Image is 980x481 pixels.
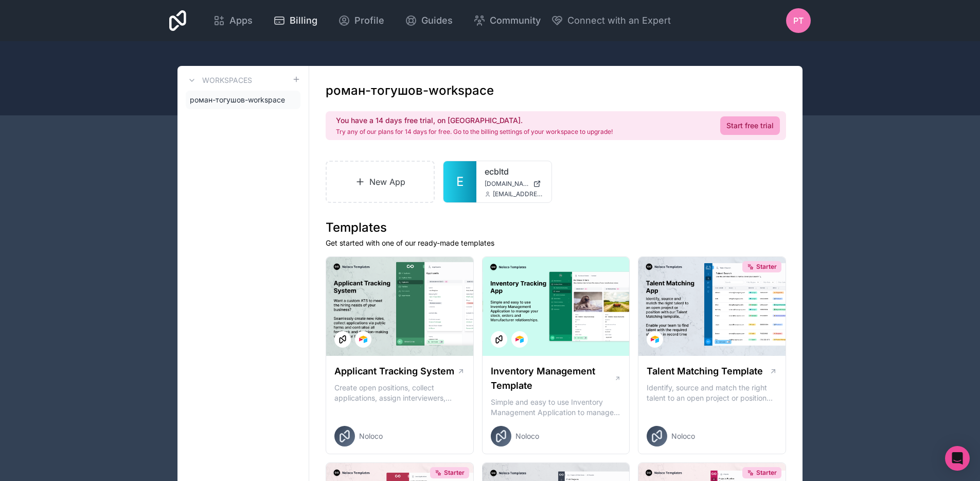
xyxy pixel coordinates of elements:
[354,13,384,28] span: Profile
[485,180,543,188] a: [DOMAIN_NAME]
[491,364,614,393] h1: Inventory Management Template
[334,383,465,403] p: Create open positions, collect applications, assign interviewers, centralise candidate feedback a...
[265,9,326,32] a: Billing
[493,190,543,198] span: [EMAIL_ADDRESS][DOMAIN_NAME]
[330,9,393,32] a: Profile
[515,335,524,343] img: Airtable Logo
[647,364,763,379] h1: Talent Matching Template
[205,9,261,32] a: Apps
[485,180,529,188] span: [DOMAIN_NAME]
[651,335,659,343] img: Airtable Logo
[359,335,367,343] img: Airtable Logo
[326,238,786,248] p: Get started with one of our ready-made templates
[202,75,252,85] h3: Workspaces
[945,446,970,471] div: Open Intercom Messenger
[551,13,671,28] button: Connect with an Expert
[444,469,465,477] span: Starter
[290,13,317,28] span: Billing
[443,161,476,202] a: E
[756,469,777,477] span: Starter
[515,431,539,441] span: Noloco
[334,364,454,379] h1: Applicant Tracking System
[397,9,461,32] a: Guides
[720,116,780,135] a: Start free trial
[567,13,671,28] span: Connect with an Expert
[326,219,786,236] h1: Templates
[465,9,549,32] a: Community
[190,95,285,105] span: роман-тогушов-workspace
[336,128,613,136] p: Try any of our plans for 14 days for free. Go to the billing settings of your workspace to upgrade!
[326,161,435,203] a: New App
[336,115,613,126] h2: You have a 14 days free trial, on [GEOGRAPHIC_DATA].
[671,431,695,441] span: Noloco
[326,82,494,99] h1: роман-тогушов-workspace
[359,431,383,441] span: Noloco
[490,13,541,28] span: Community
[456,174,464,190] span: E
[186,91,300,109] a: роман-тогушов-workspace
[186,74,252,87] a: Workspaces
[485,165,543,178] a: ecbltd
[647,383,777,403] p: Identify, source and match the right talent to an open project or position with our Talent Matchi...
[491,397,621,418] p: Simple and easy to use Inventory Management Application to manage your stock, orders and Manufact...
[229,13,253,28] span: Apps
[421,13,453,28] span: Guides
[793,14,804,27] span: РТ
[756,263,777,271] span: Starter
